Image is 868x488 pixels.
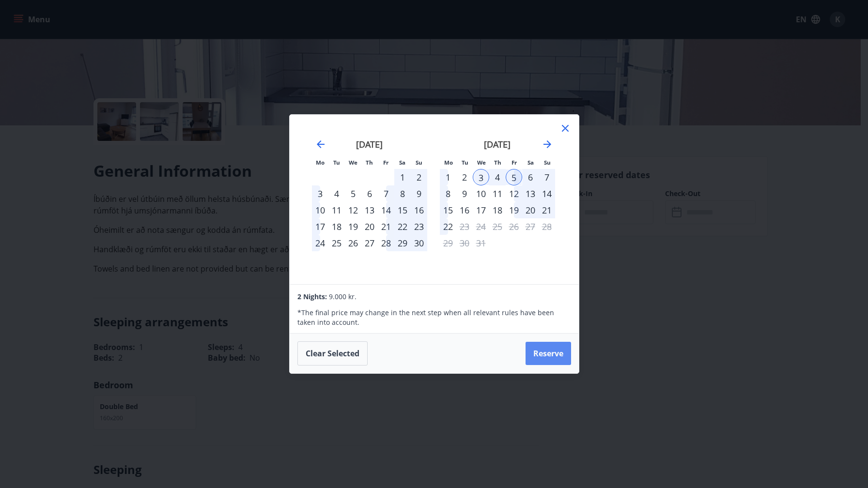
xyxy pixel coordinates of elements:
[394,185,411,202] div: 8
[416,159,422,166] small: Su
[489,202,506,218] div: 18
[473,185,489,202] td: Choose Wednesday, December 10, 2025 as your check-in date. It’s available.
[462,159,468,166] small: Tu
[456,169,473,185] td: Choose Tuesday, December 2, 2025 as your check-in date. It’s available.
[506,185,522,202] td: Choose Friday, December 12, 2025 as your check-in date. It’s available.
[539,185,555,202] td: Choose Sunday, December 14, 2025 as your check-in date. It’s available.
[345,202,361,218] td: Choose Wednesday, November 12, 2025 as your check-in date. It’s available.
[394,235,411,251] td: Choose Saturday, November 29, 2025 as your check-in date. It’s available.
[411,235,427,251] td: Choose Sunday, November 30, 2025 as your check-in date. It’s available.
[328,202,345,218] td: Choose Tuesday, November 11, 2025 as your check-in date. It’s available.
[349,159,357,166] small: We
[477,159,486,166] small: We
[312,235,328,251] div: 24
[378,235,394,251] div: 28
[494,159,501,166] small: Th
[456,218,473,235] td: Choose Tuesday, December 23, 2025 as your check-in date. It’s available.
[440,218,456,235] td: Choose Monday, December 22, 2025 as your check-in date. It’s available.
[511,159,517,166] small: Fr
[473,202,489,218] td: Choose Wednesday, December 17, 2025 as your check-in date. It’s available.
[456,235,473,251] td: Not available. Tuesday, December 30, 2025
[312,202,328,218] div: 10
[361,202,378,218] div: 13
[394,218,411,235] td: Choose Saturday, November 22, 2025 as your check-in date. It’s available.
[440,235,456,251] td: Not available. Monday, December 29, 2025
[345,202,361,218] div: 12
[539,218,555,235] td: Not available. Sunday, December 28, 2025
[361,185,378,202] div: 6
[411,218,427,235] td: Choose Sunday, November 23, 2025 as your check-in date. It’s available.
[333,159,340,166] small: Tu
[297,308,571,327] p: * The final price may change in the next step when all relevant rules have been taken into account.
[544,159,551,166] small: Su
[361,218,378,235] div: 20
[356,138,383,150] strong: [DATE]
[345,185,361,202] td: Choose Wednesday, November 5, 2025 as your check-in date. It’s available.
[506,202,522,218] td: Choose Friday, December 19, 2025 as your check-in date. It’s available.
[506,169,522,185] td: Selected as end date. Friday, December 5, 2025
[539,169,555,185] td: Choose Sunday, December 7, 2025 as your check-in date. It’s available.
[378,218,394,235] div: 21
[539,169,555,185] div: 7
[312,185,328,202] div: 3
[378,185,394,202] td: Choose Friday, November 7, 2025 as your check-in date. It’s available.
[484,138,511,150] strong: [DATE]
[328,185,345,202] div: 4
[473,169,489,185] div: 3
[328,235,345,251] td: Choose Tuesday, November 25, 2025 as your check-in date. It’s available.
[366,159,373,166] small: Th
[378,235,394,251] td: Choose Friday, November 28, 2025 as your check-in date. It’s available.
[522,202,539,218] div: 20
[361,235,378,251] div: 27
[301,126,567,273] div: Calendar
[411,185,427,202] td: Choose Sunday, November 9, 2025 as your check-in date. It’s available.
[473,169,489,185] td: Selected as start date. Wednesday, December 3, 2025
[411,202,427,218] td: Choose Sunday, November 16, 2025 as your check-in date. It’s available.
[539,185,555,202] div: 14
[440,169,456,185] div: 1
[489,169,506,185] td: Selected. Thursday, December 4, 2025
[394,202,411,218] div: 15
[473,185,489,202] div: 10
[361,185,378,202] td: Choose Thursday, November 6, 2025 as your check-in date. It’s available.
[440,202,456,218] div: 15
[316,159,325,166] small: Mo
[411,169,427,185] td: Choose Sunday, November 2, 2025 as your check-in date. It’s available.
[328,235,345,251] div: 25
[440,218,456,235] div: 22
[345,235,361,251] td: Choose Wednesday, November 26, 2025 as your check-in date. It’s available.
[522,185,539,202] td: Choose Saturday, December 13, 2025 as your check-in date. It’s available.
[444,159,453,166] small: Mo
[394,218,411,235] div: 22
[440,185,456,202] div: 8
[345,218,361,235] div: 19
[473,218,489,235] td: Not available. Wednesday, December 24, 2025
[312,202,328,218] td: Choose Monday, November 10, 2025 as your check-in date. It’s available.
[473,202,489,218] div: 17
[539,202,555,218] td: Choose Sunday, December 21, 2025 as your check-in date. It’s available.
[361,218,378,235] td: Choose Thursday, November 20, 2025 as your check-in date. It’s available.
[411,218,427,235] div: 23
[506,185,522,202] div: 12
[489,185,506,202] td: Choose Thursday, December 11, 2025 as your check-in date. It’s available.
[394,169,411,185] div: 1
[345,235,361,251] div: 26
[394,202,411,218] td: Choose Saturday, November 15, 2025 as your check-in date. It’s available.
[489,185,506,202] div: 11
[394,185,411,202] td: Choose Saturday, November 8, 2025 as your check-in date. It’s available.
[440,169,456,185] td: Choose Monday, December 1, 2025 as your check-in date. It’s available.
[489,218,506,235] td: Not available. Thursday, December 25, 2025
[312,218,328,235] div: 17
[411,185,427,202] div: 9
[506,218,522,235] td: Not available. Friday, December 26, 2025
[522,169,539,185] td: Choose Saturday, December 6, 2025 as your check-in date. It’s available.
[522,218,539,235] td: Not available. Saturday, December 27, 2025
[399,159,405,166] small: Sa
[345,185,361,202] div: 5
[456,169,473,185] div: 2
[522,169,539,185] div: 6
[328,218,345,235] div: 18
[378,202,394,218] td: Choose Friday, November 14, 2025 as your check-in date. It’s available.
[378,218,394,235] td: Choose Friday, November 21, 2025 as your check-in date. It’s available.
[328,185,345,202] td: Choose Tuesday, November 4, 2025 as your check-in date. It’s available.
